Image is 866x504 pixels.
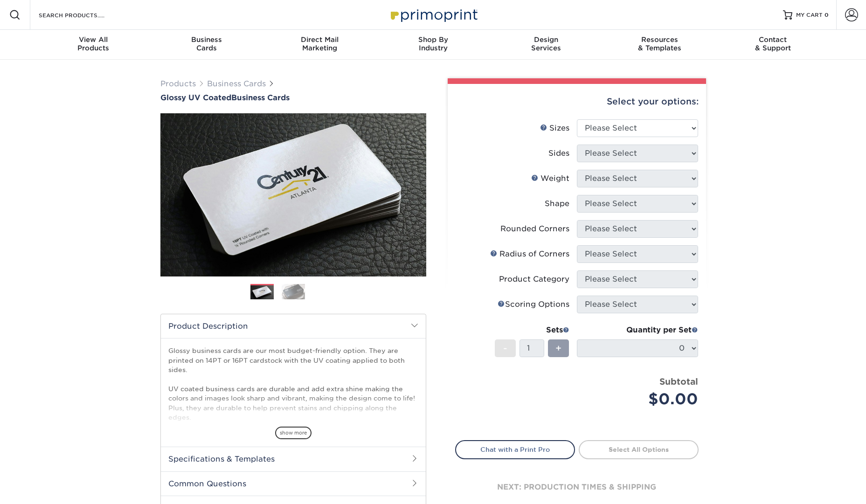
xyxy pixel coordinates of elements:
[584,388,698,410] div: $0.00
[490,35,603,44] span: Design
[376,35,490,52] div: Industry
[160,79,196,88] a: Products
[716,35,830,44] span: Contact
[495,324,569,336] div: Sets
[500,223,569,235] div: Rounded Corners
[207,79,266,88] a: Business Cards
[824,12,829,18] span: 0
[150,35,263,44] span: Business
[168,346,418,469] p: Glossy business cards are our most budget-friendly option. They are printed on 14PT or 16PT cards...
[540,123,569,134] div: Sizes
[503,341,507,355] span: -
[716,30,830,60] a: Contact& Support
[263,35,376,52] div: Marketing
[455,440,575,459] a: Chat with a Print Pro
[161,314,426,338] h2: Product Description
[37,30,150,60] a: View AllProducts
[387,5,480,25] img: Primoprint
[376,30,490,60] a: Shop ByIndustry
[548,148,569,159] div: Sides
[531,173,569,184] div: Weight
[498,299,569,310] div: Scoring Options
[545,198,569,209] div: Shape
[659,376,698,387] strong: Subtotal
[250,281,274,304] img: Business Cards 01
[716,35,830,52] div: & Support
[263,35,376,44] span: Direct Mail
[490,249,569,260] div: Radius of Corners
[555,341,561,355] span: +
[160,93,426,102] h1: Business Cards
[160,93,231,102] span: Glossy UV Coated
[282,283,305,300] img: Business Cards 02
[796,11,823,19] span: MY CART
[37,35,150,44] span: View All
[603,35,716,52] div: & Templates
[490,35,603,52] div: Services
[150,35,263,52] div: Cards
[161,447,426,471] h2: Specifications & Templates
[603,30,716,60] a: Resources& Templates
[263,30,376,60] a: Direct MailMarketing
[160,93,426,102] a: Glossy UV CoatedBusiness Cards
[455,84,699,119] div: Select your options:
[313,280,336,304] img: Business Cards 03
[603,35,716,44] span: Resources
[150,30,263,60] a: BusinessCards
[579,440,699,459] a: Select All Options
[376,35,490,44] span: Shop By
[577,324,698,336] div: Quantity per Set
[275,427,312,439] span: show more
[499,274,569,285] div: Product Category
[38,9,129,21] input: SEARCH PRODUCTS.....
[160,62,426,328] img: Glossy UV Coated 01
[490,30,603,60] a: DesignServices
[161,471,426,496] h2: Common Questions
[37,35,150,52] div: Products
